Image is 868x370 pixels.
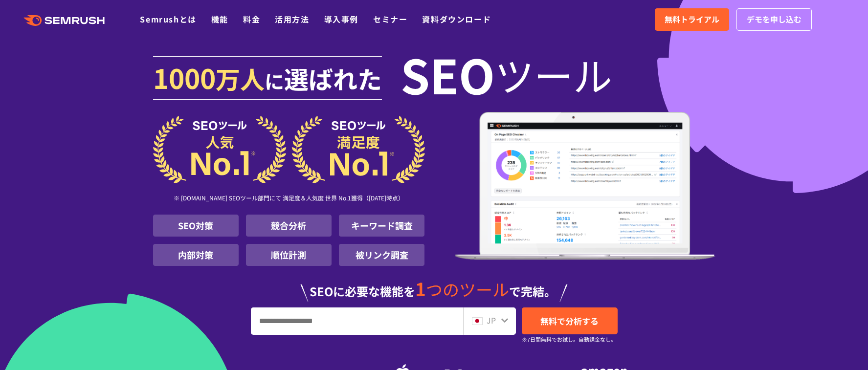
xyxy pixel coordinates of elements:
a: 無料トライアル [655,8,729,31]
small: ※7日間無料でお試し。自動課金なし。 [522,335,616,344]
span: 選ばれた [284,61,382,96]
a: 機能 [211,13,228,25]
input: URL、キーワードを入力してください [251,308,463,334]
span: つのツール [426,277,509,301]
a: セミナー [373,13,407,25]
a: Semrushとは [140,13,196,25]
a: 資料ダウンロード [422,13,491,25]
a: 無料で分析する [522,307,618,334]
span: SEO [401,55,495,94]
span: 万人 [216,61,265,96]
li: SEO対策 [153,215,239,237]
span: JP [487,314,496,326]
span: デモを申し込む [747,13,801,26]
li: 順位計測 [246,244,332,266]
span: ツール [495,55,612,94]
div: SEOに必要な機能を [153,270,715,302]
span: 無料で分析する [540,315,599,327]
span: 1 [415,275,426,302]
span: 1000 [153,58,216,97]
li: 被リンク調査 [339,244,424,266]
a: デモを申し込む [736,8,812,31]
span: 無料トライアル [665,13,719,26]
a: 導入事例 [324,13,358,25]
div: ※ [DOMAIN_NAME] SEOツール部門にて 満足度＆人気度 世界 No.1獲得（[DATE]時点） [153,183,425,215]
li: 競合分析 [246,215,332,237]
li: キーワード調査 [339,215,424,237]
span: で完結。 [509,283,556,300]
a: 活用方法 [275,13,309,25]
a: 料金 [243,13,260,25]
li: 内部対策 [153,244,239,266]
span: に [265,66,284,95]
